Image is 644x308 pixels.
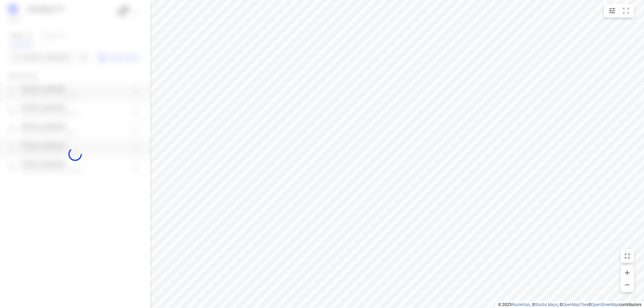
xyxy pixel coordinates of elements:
a: OpenMapTiles [562,302,588,307]
button: Map settings [605,4,619,17]
a: Routetitan [512,302,530,307]
a: OpenStreetMap [591,302,619,307]
li: © 2025 , © , © © contributors [498,302,641,307]
div: small contained button group [604,4,634,17]
a: Stadia Maps [535,302,558,307]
